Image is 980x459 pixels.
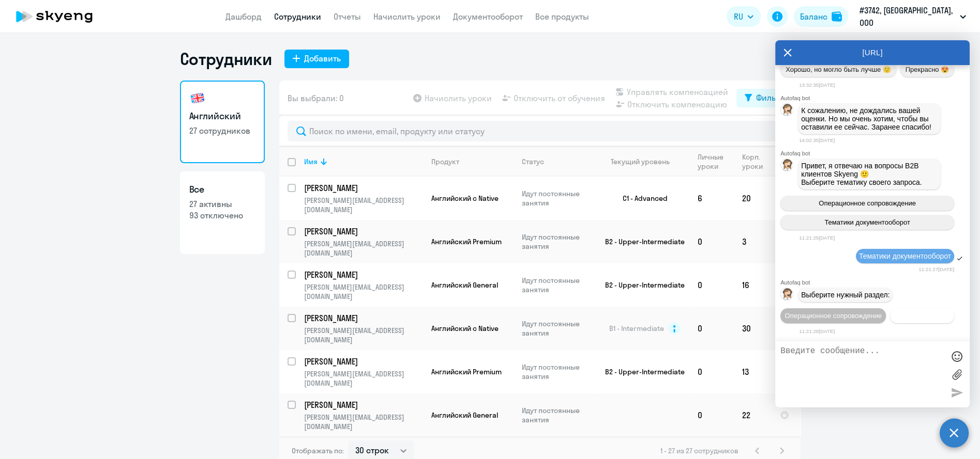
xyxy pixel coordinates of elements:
[736,89,792,107] button: Фильтр
[698,152,733,171] div: Личные уроки
[304,282,423,301] p: [PERSON_NAME][EMAIL_ADDRESS][DOMAIN_NAME]
[304,312,421,324] p: [PERSON_NAME]
[522,189,593,208] p: Идут постоянные занятия
[288,121,792,141] input: Поиск по имени, email, продукту или статусу
[734,220,772,263] td: 3
[522,232,593,251] p: Идут постоянные занятия
[734,263,772,307] td: 16
[611,157,670,166] div: Текущий уровень
[292,446,344,455] span: Отображать по:
[189,210,255,221] p: 93 отключено
[609,324,664,333] span: B1 - Intermediate
[785,312,882,320] span: Операционное сопровождение
[799,328,835,334] time: 11:21:28[DATE]
[698,152,727,171] div: Личные уроки
[949,367,964,382] label: Лимит 10 файлов
[593,220,689,263] td: B2 - Upper-Intermediate
[304,52,341,65] div: Добавить
[734,307,772,350] td: 30
[304,269,421,280] p: [PERSON_NAME]
[431,237,502,246] span: Английский Premium
[431,157,459,166] div: Продукт
[593,263,689,307] td: B2 - Upper-Intermediate
[689,263,734,307] td: 0
[854,4,971,29] button: #3742, [GEOGRAPHIC_DATA], ООО
[734,350,772,393] td: 13
[431,367,502,376] span: Английский Premium
[431,194,499,203] span: Английский с Native
[431,157,513,166] div: Продукт
[895,312,950,320] span: Документооборот
[180,171,265,254] a: Все27 активны93 отключено
[304,399,421,410] p: [PERSON_NAME]
[189,125,255,136] p: 27 сотрудников
[431,324,499,333] span: Английский с Native
[431,280,498,290] span: Английский General
[734,393,772,437] td: 22
[522,157,593,166] div: Статус
[522,276,593,294] p: Идут постоянные занятия
[800,10,827,23] div: Баланс
[304,312,423,324] a: [PERSON_NAME]
[689,350,734,393] td: 0
[304,326,423,344] p: [PERSON_NAME][EMAIL_ADDRESS][DOMAIN_NAME]
[780,308,886,323] button: Операционное сопровождение
[274,11,321,22] a: Сотрудники
[453,11,523,22] a: Документооборот
[535,11,589,22] a: Все продукты
[522,319,593,338] p: Идут постоянные занятия
[189,183,255,196] h3: Все
[801,106,931,131] span: К сожалению, не дождались вашей оценки. Но мы очень хотим, чтобы вы оставили ее сейчас. Заранее с...
[304,399,423,410] a: [PERSON_NAME]
[660,446,738,455] span: 1 - 27 из 27 сотрудников
[742,152,764,171] div: Корп. уроки
[304,157,318,166] div: Имя
[799,235,835,241] time: 11:21:25[DATE]
[742,152,771,171] div: Корп. уроки
[601,157,689,166] div: Текущий уровень
[304,413,423,431] p: [PERSON_NAME][EMAIL_ADDRESS][DOMAIN_NAME]
[225,11,262,22] a: Дашборд
[781,288,794,303] img: bot avatar
[906,66,949,73] span: Прекрасно 😍
[304,239,423,258] p: [PERSON_NAME][EMAIL_ADDRESS][DOMAIN_NAME]
[522,362,593,381] p: Идут постоянные занятия
[522,406,593,424] p: Идут постоянные занятия
[794,6,848,27] button: Балансbalance
[780,196,954,211] button: Операционное сопровождение
[801,162,922,186] span: Привет, я отвечаю на вопросы B2B клиентов Skyeng 🙂 Выберите тематику своего запроса.
[304,356,423,367] a: [PERSON_NAME]
[334,11,361,22] a: Отчеты
[304,226,421,237] p: [PERSON_NAME]
[180,49,272,69] h1: Сотрудники
[918,266,954,272] time: 11:21:27[DATE]
[890,308,954,323] button: Документооборот
[832,11,842,22] img: balance
[799,82,835,88] time: 13:32:35[DATE]
[801,291,889,299] span: Выберите нужный раздел:
[284,50,349,68] button: Добавить
[780,62,896,77] button: Хорошо, но могло быть лучше 🙂
[689,307,734,350] td: 0
[304,182,421,194] p: [PERSON_NAME]
[431,410,498,420] span: Английский General
[593,177,689,220] td: C1 - Advanced
[689,177,734,220] td: 6
[593,350,689,393] td: B2 - Upper-Intermediate
[780,150,970,156] div: Autofaq bot
[756,91,784,104] div: Фильтр
[781,104,794,119] img: bot avatar
[734,177,772,220] td: 20
[799,137,835,143] time: 14:02:35[DATE]
[288,92,344,104] span: Вы выбрали: 0
[819,199,916,207] span: Операционное сопровождение
[304,369,423,388] p: [PERSON_NAME][EMAIL_ADDRESS][DOMAIN_NAME]
[900,62,954,77] button: Прекрасно 😍
[189,109,255,123] h3: Английский
[304,182,423,194] a: [PERSON_NAME]
[824,218,910,226] span: Тематики документооборот
[727,6,761,27] button: RU
[189,90,206,106] img: english
[304,269,423,280] a: [PERSON_NAME]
